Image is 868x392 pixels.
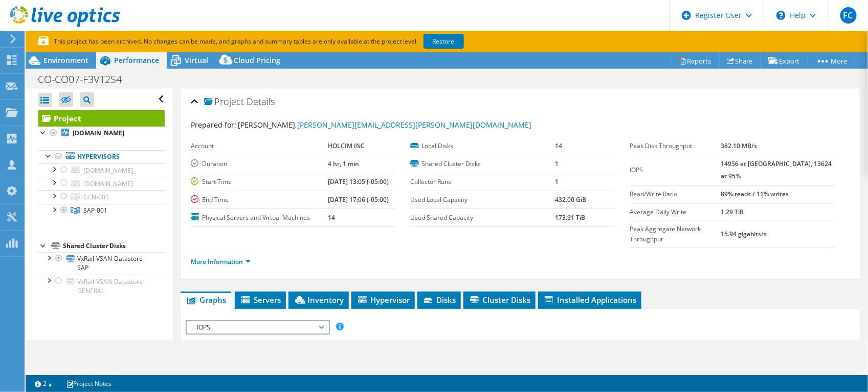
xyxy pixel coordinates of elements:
[776,11,786,20] svg: \n
[43,55,88,65] span: Environment
[185,55,208,65] span: Virtual
[28,377,59,390] a: 2
[328,177,389,186] b: [DATE] 13:05 (-05:00)
[33,74,138,85] h1: CO-CO07-F3VT2S4
[38,163,165,177] a: [DOMAIN_NAME]
[83,179,133,188] span: [DOMAIN_NAME]
[191,141,328,151] label: Account
[191,177,328,187] label: Start Time
[555,177,559,186] b: 1
[247,95,275,108] span: Details
[191,257,251,266] a: More Information
[191,159,328,169] label: Duration
[191,120,236,130] label: Prepared for:
[83,206,107,215] span: SAP-001
[630,165,721,175] label: IOPS
[297,120,531,130] a: [PERSON_NAME][EMAIL_ADDRESS][PERSON_NAME][DOMAIN_NAME]
[630,189,721,199] label: Read/Write Ratio
[114,55,159,65] span: Performance
[328,141,365,150] b: HOLCIM INC
[294,295,344,305] span: Inventory
[840,7,857,24] span: FC
[630,207,721,217] label: Average Daily Write
[328,213,335,222] b: 14
[410,159,555,169] label: Shared Cluster Disks
[630,141,721,151] label: Peak Disk Throughput
[555,213,585,222] b: 173.91 TiB
[83,193,109,201] span: GEN-001
[630,224,721,244] label: Peak Aggregate Network Throughput
[191,195,328,205] label: End Time
[469,295,530,305] span: Cluster Disks
[83,166,133,175] span: [DOMAIN_NAME]
[191,213,328,223] label: Physical Servers and Virtual Machines
[186,295,226,305] span: Graphs
[38,275,165,297] a: VxRail-VSAN-Datastore-GENERAL
[38,127,165,140] a: [DOMAIN_NAME]
[761,53,808,69] a: Export
[671,53,720,69] a: Reports
[410,141,555,151] label: Local Disks
[555,195,586,204] b: 432.00 GiB
[238,120,531,130] span: [PERSON_NAME],
[59,377,119,390] a: Project Notes
[38,252,165,275] a: VxRail-VSAN-Datastore-SAP
[73,129,124,137] b: [DOMAIN_NAME]
[543,295,636,305] span: Installed Applications
[38,150,165,163] a: Hypervisors
[410,213,555,223] label: Used Shared Capacity
[422,295,456,305] span: Disks
[555,159,559,168] b: 1
[204,97,244,107] span: Project
[719,53,761,69] a: Share
[328,159,359,168] b: 4 hr, 1 min
[721,208,744,216] b: 1.29 TiB
[721,141,757,150] b: 382.10 MB/s
[38,110,165,127] a: Project
[38,177,165,190] a: [DOMAIN_NAME]
[234,55,280,65] span: Cloud Pricing
[721,190,789,198] b: 89% reads / 11% writes
[192,321,323,334] span: IOPS
[63,240,165,252] div: Shared Cluster Disks
[240,295,281,305] span: Servers
[721,159,832,180] b: 14956 at [GEOGRAPHIC_DATA], 13624 at 95%
[555,141,562,150] b: 14
[38,190,165,203] a: GEN-001
[328,195,389,204] b: [DATE] 17:06 (-05:00)
[721,230,767,238] b: 15.94 gigabits/s
[357,295,410,305] span: Hypervisor
[410,177,555,187] label: Collector Runs
[38,36,540,47] p: This project has been archived. No changes can be made, and graphs and summary tables are only av...
[38,204,165,217] a: SAP-001
[808,53,855,69] a: More
[424,34,464,49] a: Restore
[410,195,555,205] label: Used Local Capacity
